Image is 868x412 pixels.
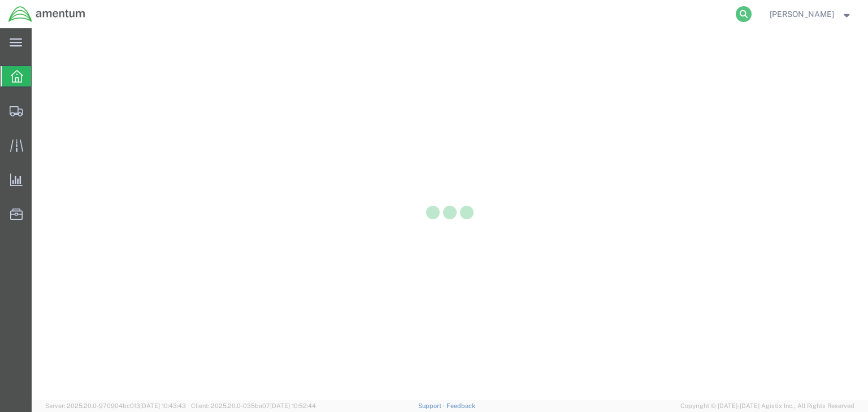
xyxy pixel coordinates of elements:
button: [PERSON_NAME] [769,7,853,21]
span: Server: 2025.20.0-970904bc0f3 [45,402,186,409]
a: Support [418,402,446,409]
span: Copyright © [DATE]-[DATE] Agistix Inc., All Rights Reserved [680,401,854,411]
span: Client: 2025.20.0-035ba07 [191,402,316,409]
span: Chris Haes [770,8,834,20]
span: [DATE] 10:43:43 [140,402,186,409]
a: Feedback [446,402,475,409]
span: [DATE] 10:52:44 [270,402,316,409]
img: logo [8,6,86,23]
